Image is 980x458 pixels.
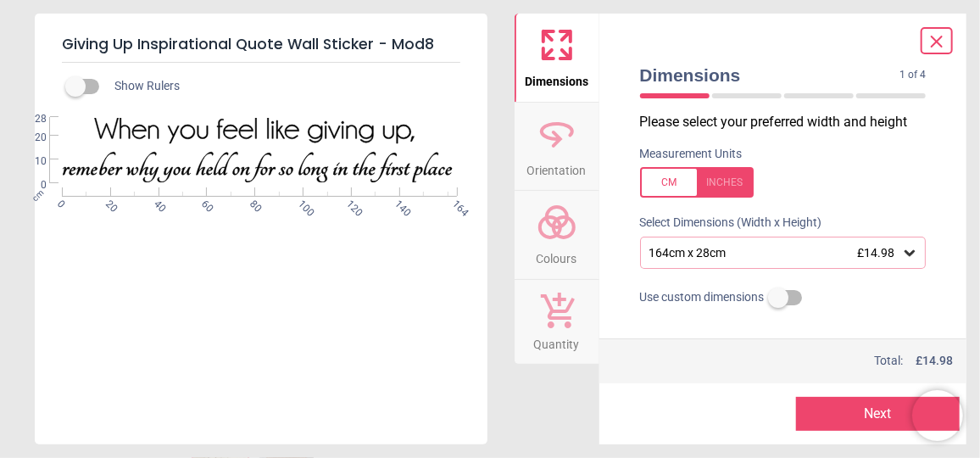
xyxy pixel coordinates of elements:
[626,215,822,232] label: Select Dimensions (Width x Height)
[640,146,743,163] label: Measurement Units
[796,397,960,431] button: Next
[640,289,765,306] span: Use custom dimensions
[515,191,599,279] button: Colours
[899,68,926,82] span: 1 of 4
[515,280,599,365] button: Quantity
[449,198,460,209] span: 164
[537,243,577,268] span: Colours
[199,198,210,209] span: 60
[912,390,963,441] iframe: Brevo live chat
[247,198,258,209] span: 80
[295,198,306,209] span: 100
[31,188,46,204] span: cm
[62,27,460,63] h5: Giving Up Inspirational Quote Wall Sticker - Mod8
[75,76,487,97] div: Show Rulers
[14,154,47,169] span: 10
[515,103,599,191] button: Orientation
[343,198,354,209] span: 120
[392,198,403,209] span: 140
[922,354,953,367] span: 14.98
[638,353,954,370] div: Total:
[534,328,580,354] span: Quantity
[14,112,47,126] span: 28
[103,198,114,209] span: 20
[648,246,902,260] div: 164cm x 28cm
[640,113,940,131] p: Please select your preferred width and height
[527,154,587,180] span: Orientation
[151,198,162,209] span: 40
[515,14,599,102] button: Dimensions
[640,63,900,87] span: Dimensions
[916,353,953,370] span: £
[14,131,47,145] span: 20
[525,65,588,91] span: Dimensions
[14,178,47,193] span: 0
[857,246,894,260] span: £14.98
[54,198,65,209] span: 0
